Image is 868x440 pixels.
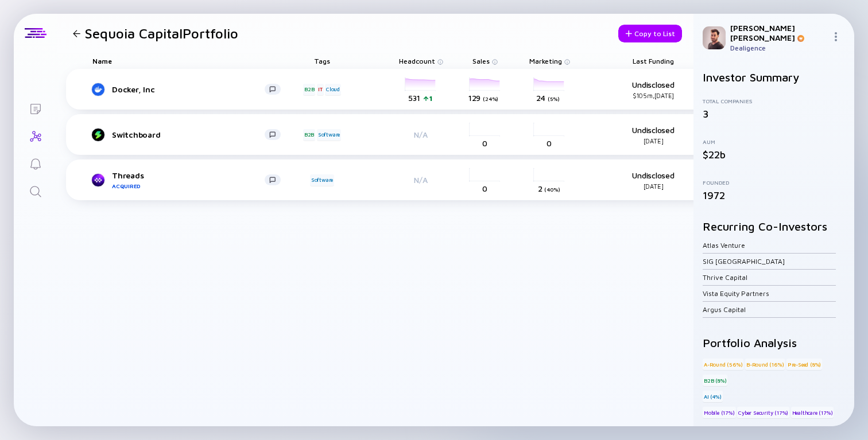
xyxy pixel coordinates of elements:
div: Mobile (17%) [703,407,736,418]
div: Software [310,174,334,186]
div: Cloud [325,84,341,95]
span: Marketing [529,57,562,65]
h2: Portfolio Analysis [703,336,845,349]
a: Atlas Venture [703,241,745,250]
button: Copy to List [618,25,682,42]
div: Docker, Inc [112,84,265,94]
div: Founded [703,179,845,186]
div: 3 [703,108,845,120]
div: Acquired [112,182,265,189]
div: Dealigence [730,44,827,52]
div: $22b [703,149,845,161]
div: B2B (8%) [703,375,727,386]
div: Healthcare (17%) [791,407,834,418]
div: A-Round (56%) [703,359,743,370]
div: Undisclosed [616,80,691,99]
a: Switchboard [92,128,290,142]
div: Pre-Seed (8%) [786,359,822,370]
h2: Investor Summary [703,71,845,84]
a: Reminders [14,149,57,177]
div: AUM [703,138,845,145]
div: N/A [389,118,453,150]
div: [DATE] [616,182,691,190]
div: Tags [290,53,354,69]
a: Investor Map [14,122,57,149]
div: B2B [303,84,315,95]
div: 1972 [703,189,845,201]
div: Total Companies [703,98,845,104]
div: [PERSON_NAME] [PERSON_NAME] [730,23,827,42]
span: Headcount [399,57,435,65]
h1: Sequoia Capital Portfolio [85,25,238,41]
h2: Recurring Co-Investors [703,220,845,233]
div: Undisclosed [616,125,691,145]
div: AI (4%) [703,391,723,402]
div: Undisclosed [616,170,691,190]
div: B2B [303,129,315,141]
div: Switchboard [112,130,265,139]
img: Gil Profile Picture [703,26,726,49]
div: N/A [389,163,453,196]
div: IT [317,84,324,95]
div: Software [317,129,341,141]
img: Menu [831,32,840,41]
a: Lists [14,94,57,122]
a: SIG [GEOGRAPHIC_DATA] [703,257,785,266]
div: Threads [112,170,265,189]
a: ThreadsAcquired [92,170,290,189]
span: Last Funding [633,57,674,65]
div: [DATE] [616,137,691,145]
div: $105m, [DATE] [616,92,691,99]
div: Name [83,53,290,69]
span: Sales [472,57,490,65]
a: Search [14,177,57,204]
a: Thrive Capital [703,273,747,282]
a: Docker, Inc [92,83,290,96]
div: Cyber Security (17%) [737,407,789,418]
a: Vista Equity Partners [703,289,769,298]
a: Argus Capital [703,305,746,314]
div: B-Round (16%) [745,359,785,370]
